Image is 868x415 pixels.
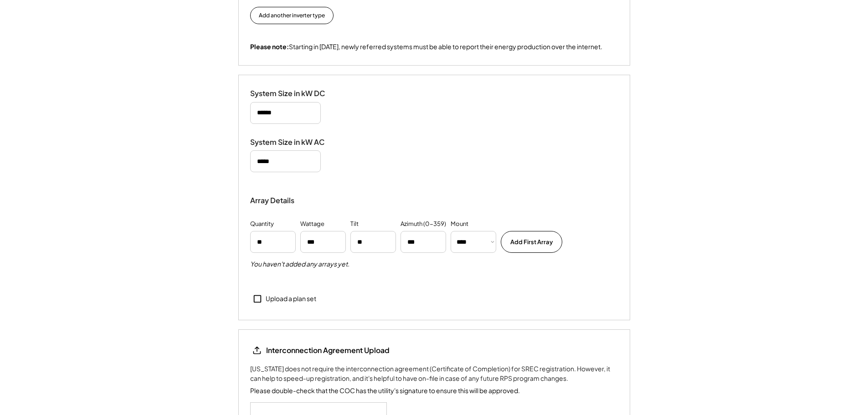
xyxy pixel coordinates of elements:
div: Azimuth (0-359) [401,220,446,229]
div: Tilt [350,220,359,229]
div: Wattage [300,220,324,229]
div: System Size in kW DC [250,89,341,98]
div: Starting in [DATE], newly referred systems must be able to report their energy production over th... [250,42,602,51]
button: Add First Array [501,231,562,253]
div: Please double-check that the COC has the utility's signature to ensure this will be approved. [250,386,520,395]
div: System Size in kW AC [250,138,341,147]
button: Add another inverter type [250,7,334,24]
strong: Please note: [250,42,289,51]
div: [US_STATE] does not require the interconnection agreement (Certificate of Completion) for SREC re... [250,364,618,383]
h5: You haven't added any arrays yet. [250,260,349,269]
div: Interconnection Agreement Upload [266,345,390,355]
div: Array Details [250,195,296,206]
div: Upload a plan set [266,294,316,303]
div: Mount [451,220,468,229]
div: Quantity [250,220,274,229]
